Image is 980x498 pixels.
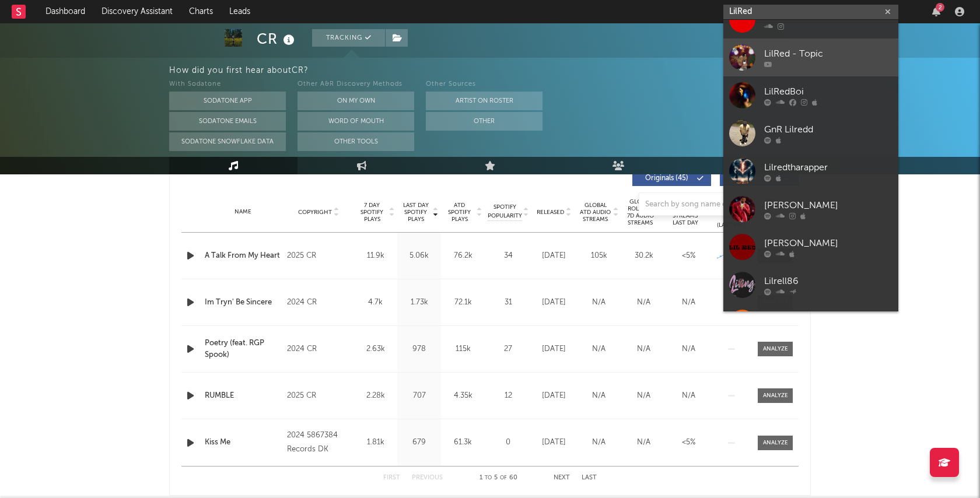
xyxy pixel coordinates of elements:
[723,304,898,342] a: [PERSON_NAME]
[205,250,281,262] a: A Talk From My Heart
[205,338,281,360] a: Poetry (feat. RGP Spook)
[579,250,618,262] div: 105k
[669,297,708,308] div: N/A
[287,249,351,263] div: 2025 CR
[297,112,414,131] button: Word Of Mouth
[356,297,394,308] div: 4.7k
[400,437,438,448] div: 679
[169,112,286,131] button: Sodatone Emails
[723,114,898,152] a: GnR Lilredd
[205,437,281,448] a: Kiss Me
[723,5,898,19] input: Search for artists
[639,200,762,209] input: Search by song name or URL
[579,437,618,448] div: N/A
[169,78,286,92] div: With Sodatone
[444,250,482,262] div: 76.2k
[485,475,492,481] span: to
[444,437,482,448] div: 61.3k
[169,132,286,151] button: Sodatone Snowflake Data
[287,389,351,403] div: 2025 CR
[582,475,597,481] button: Last
[936,3,944,12] div: 2
[488,390,528,402] div: 12
[297,132,414,151] button: Other Tools
[764,122,892,136] div: GnR Lilredd
[669,390,708,402] div: N/A
[723,76,898,114] a: LilRedBoi
[579,297,618,308] div: N/A
[723,266,898,304] a: Lilrell86
[444,390,482,402] div: 4.35k
[488,250,528,262] div: 34
[723,38,898,76] a: LilRed - Topic
[257,29,297,48] div: CR
[579,390,618,402] div: N/A
[356,437,394,448] div: 1.81k
[412,475,443,481] button: Previous
[534,297,573,308] div: [DATE]
[426,112,542,131] button: Other
[764,274,892,288] div: Lilrell86
[534,390,573,402] div: [DATE]
[624,343,663,355] div: N/A
[624,297,663,308] div: N/A
[624,250,663,262] div: 30.2k
[383,475,400,481] button: First
[534,250,573,262] div: [DATE]
[426,92,542,110] button: Artist on Roster
[632,171,711,186] button: Originals(45)
[932,7,940,16] button: 2
[400,297,438,308] div: 1.73k
[500,475,507,481] span: of
[640,175,694,182] span: Originals ( 45 )
[764,47,892,61] div: LilRed - Topic
[488,437,528,448] div: 0
[205,390,281,402] a: RUMBLE
[444,297,482,308] div: 72.1k
[400,390,438,402] div: 707
[312,29,385,47] button: Tracking
[669,343,708,355] div: N/A
[297,78,414,92] div: Other A&R Discovery Methods
[764,236,892,250] div: [PERSON_NAME]
[624,437,663,448] div: N/A
[534,437,573,448] div: [DATE]
[287,429,351,457] div: 2024 5867384 Records DK
[669,250,708,262] div: <5%
[554,475,570,481] button: Next
[723,228,898,266] a: [PERSON_NAME]
[426,78,542,92] div: Other Sources
[624,390,663,402] div: N/A
[205,297,281,308] a: Im Tryn' Be Sincere
[723,190,898,228] a: [PERSON_NAME]
[287,342,351,356] div: 2024 CR
[400,250,438,262] div: 5.06k
[764,85,892,99] div: LilRedBoi
[669,437,708,448] div: <5%
[723,152,898,190] a: Lilredtharapper
[444,343,482,355] div: 115k
[169,64,980,78] div: How did you first hear about CR ?
[579,343,618,355] div: N/A
[287,296,351,310] div: 2024 CR
[488,343,528,355] div: 27
[356,390,394,402] div: 2.28k
[764,160,892,174] div: Lilredtharapper
[534,343,573,355] div: [DATE]
[297,92,414,110] button: On My Own
[488,297,528,308] div: 31
[764,198,892,212] div: [PERSON_NAME]
[720,171,799,186] button: Features(15)
[400,343,438,355] div: 978
[466,471,530,485] div: 1 5 60
[356,343,394,355] div: 2.63k
[169,92,286,110] button: Sodatone App
[356,250,394,262] div: 11.9k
